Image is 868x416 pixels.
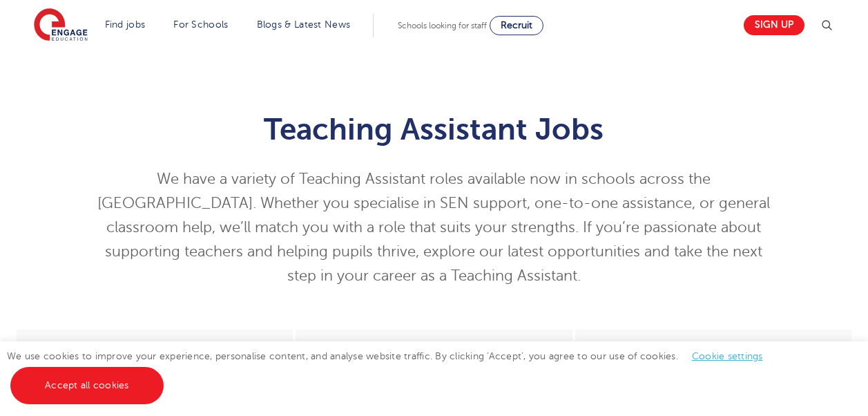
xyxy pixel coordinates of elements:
a: Find jobs [105,19,146,30]
h1: Teaching Assistant Jobs [95,112,773,146]
p: We have a variety of Teaching Assistant roles available now in schools across the [GEOGRAPHIC_DAT... [95,167,773,288]
a: Accept all cookies [10,367,164,404]
span: Schools looking for staff [398,21,487,30]
a: Sign up [744,15,804,35]
a: For Schools [173,19,228,30]
span: Recruit [501,20,532,30]
span: We use cookies to improve your experience, personalise content, and analyse website traffic. By c... [7,351,777,390]
img: Engage Education [34,8,88,43]
a: Cookie settings [692,351,763,361]
a: Blogs & Latest News [257,19,351,30]
a: Recruit [490,16,543,35]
